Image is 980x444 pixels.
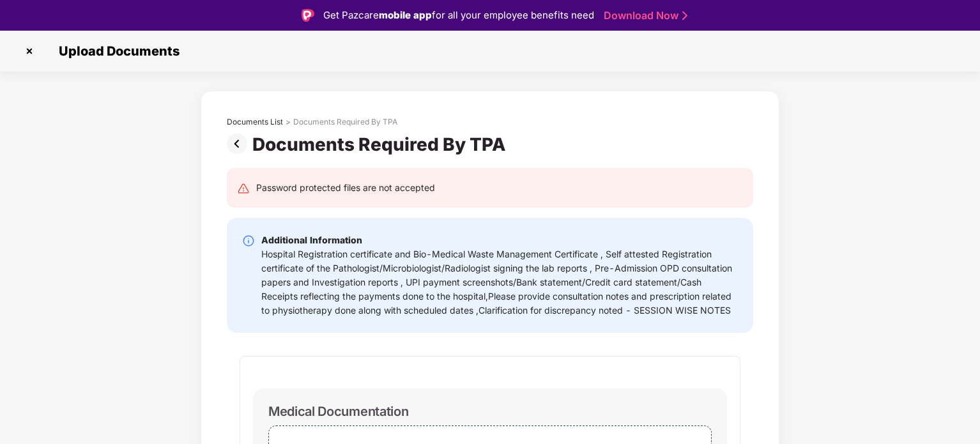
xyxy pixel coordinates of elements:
div: > [286,117,291,127]
img: svg+xml;base64,PHN2ZyBpZD0iUHJldi0zMngzMiIgeG1sbnM9Imh0dHA6Ly93d3cudzMub3JnLzIwMDAvc3ZnIiB3aWR0aD... [227,134,252,154]
strong: mobile app [379,9,432,21]
img: svg+xml;base64,PHN2ZyB4bWxucz0iaHR0cDovL3d3dy53My5vcmcvMjAwMC9zdmciIHdpZHRoPSIyNCIgaGVpZ2h0PSIyNC... [237,182,250,195]
span: Upload Documents [46,43,186,59]
img: svg+xml;base64,PHN2ZyBpZD0iQ3Jvc3MtMzJ4MzIiIHhtbG5zPSJodHRwOi8vd3d3LnczLm9yZy8yMDAwL3N2ZyIgd2lkdG... [19,41,40,61]
div: Hospital Registration certificate and Bio-Medical Waste Management Certificate , Self attested Re... [261,247,738,318]
div: Password protected files are not accepted [256,181,435,195]
div: Documents Required By TPA [293,117,397,127]
a: Download Now [604,9,684,22]
div: Documents Required By TPA [252,134,511,155]
b: Additional Information [261,234,362,245]
img: Stroke [682,9,687,22]
img: svg+xml;base64,PHN2ZyBpZD0iSW5mby0yMHgyMCIgeG1sbnM9Imh0dHA6Ly93d3cudzMub3JnLzIwMDAvc3ZnIiB3aWR0aD... [242,234,255,247]
div: Documents List [227,117,283,127]
img: Logo [302,9,314,22]
div: Medical Documentation [268,404,408,419]
div: Get Pazcare for all your employee benefits need [323,8,594,23]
